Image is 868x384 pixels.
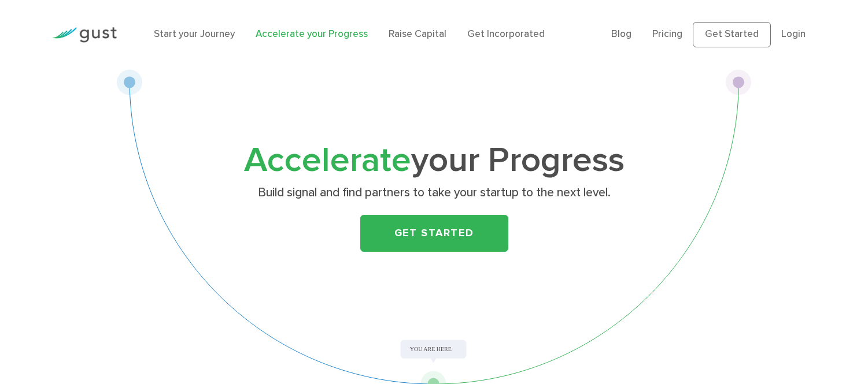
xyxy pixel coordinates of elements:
[611,28,631,40] a: Blog
[210,185,658,201] p: Build signal and find partners to take your startup to the next level.
[206,145,663,177] h1: your Progress
[652,28,682,40] a: Pricing
[244,140,411,181] span: Accelerate
[256,28,368,40] a: Accelerate your Progress
[781,28,806,40] a: Login
[360,215,508,252] a: Get Started
[389,28,446,40] a: Raise Capital
[693,22,771,47] a: Get Started
[467,28,545,40] a: Get Incorporated
[52,27,117,43] img: Gust Logo
[154,28,235,40] a: Start your Journey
